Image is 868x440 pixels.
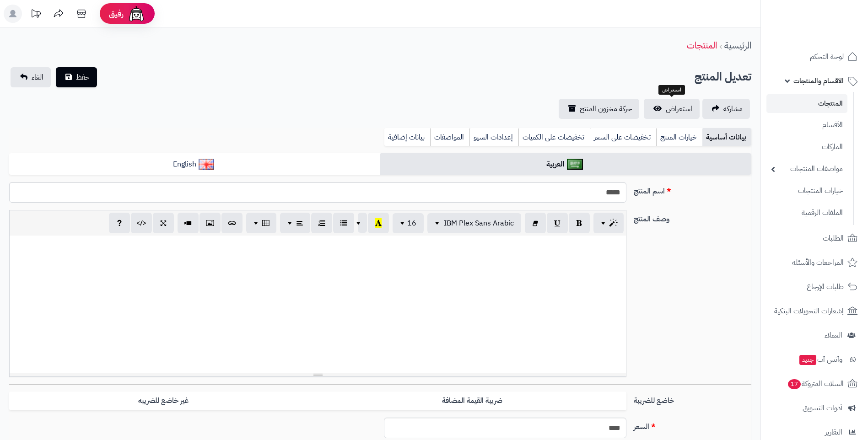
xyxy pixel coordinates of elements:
[766,300,863,322] a: إشعارات التحويلات البنكية
[766,324,863,346] a: العملاء
[774,305,844,317] span: إشعارات التحويلات البنكية
[407,218,416,229] span: 16
[723,103,743,114] span: مشاركه
[199,159,215,170] img: English
[825,426,842,439] span: التقارير
[380,153,751,176] a: العربية
[810,50,844,63] span: لوحة التحكم
[318,392,626,410] label: ضريبة القيمة المضافة
[823,232,844,245] span: الطلبات
[580,103,632,114] span: حركة مخزون المنتج
[630,182,755,197] label: اسم المنتج
[766,227,863,249] a: الطلبات
[630,210,755,225] label: وصف المنتج
[384,128,430,146] a: بيانات إضافية
[559,99,639,119] a: حركة مخزون المنتج
[766,46,863,68] a: لوحة التحكم
[644,99,700,119] a: استعراض
[9,153,380,176] a: English
[788,379,801,389] span: 17
[56,67,97,87] button: حفظ
[793,75,844,87] span: الأقسام والمنتجات
[766,252,863,274] a: المراجعات والأسئلة
[766,137,847,157] a: الماركات
[518,128,590,146] a: تخفيضات على الكميات
[9,392,318,410] label: غير خاضع للضريبه
[24,5,47,25] a: تحديثات المنصة
[766,349,863,370] a: وآتس آبجديد
[427,213,521,233] button: IBM Plex Sans Arabic
[444,218,514,229] span: IBM Plex Sans Arabic
[702,99,750,119] a: مشاركه
[766,159,847,179] a: مواصفات المنتجات
[590,128,656,146] a: تخفيضات على السعر
[567,159,583,170] img: العربية
[787,377,844,390] span: السلات المتروكة
[630,392,755,406] label: خاضع للضريبة
[393,213,424,233] button: 16
[803,402,842,414] span: أدوات التسويق
[807,280,844,293] span: طلبات الإرجاع
[658,85,685,95] div: استعراض
[656,128,702,146] a: خيارات المنتج
[724,38,751,52] a: الرئيسية
[127,5,146,23] img: ai-face.png
[687,38,717,52] a: المنتجات
[76,72,90,83] span: حفظ
[766,373,863,395] a: السلات المتروكة17
[798,353,842,366] span: وآتس آب
[825,329,842,342] span: العملاء
[766,181,847,201] a: خيارات المنتجات
[109,8,124,19] span: رفيق
[766,94,847,113] a: المنتجات
[430,128,469,146] a: المواصفات
[766,115,847,135] a: الأقسام
[695,68,751,86] h2: تعديل المنتج
[766,203,847,223] a: الملفات الرقمية
[702,128,751,146] a: بيانات أساسية
[469,128,518,146] a: إعدادات السيو
[766,276,863,298] a: طلبات الإرجاع
[666,103,692,114] span: استعراض
[792,256,844,269] span: المراجعات والأسئلة
[799,355,816,365] span: جديد
[806,25,859,44] img: logo-2.png
[766,397,863,419] a: أدوات التسويق
[11,67,51,87] a: الغاء
[630,418,755,432] label: السعر
[32,72,43,83] span: الغاء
